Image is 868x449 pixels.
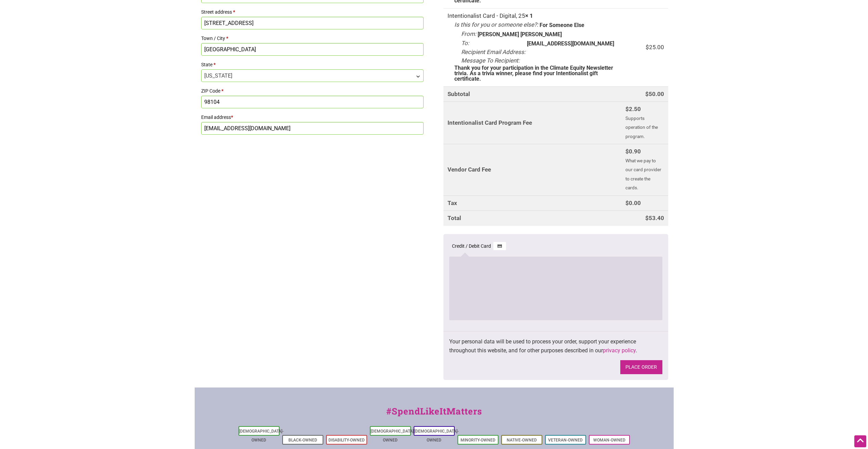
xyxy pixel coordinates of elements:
a: [DEMOGRAPHIC_DATA]-Owned [239,429,284,443]
p: For Someone Else [540,23,584,28]
dt: From: [461,30,476,39]
label: Email address [201,112,424,122]
dt: To: [461,39,469,48]
span: $ [625,200,629,206]
th: Subtotal [443,86,622,102]
p: [EMAIL_ADDRESS][DOMAIN_NAME] [527,41,614,46]
bdi: 53.40 [645,215,664,221]
dt: Is this for you or someone else?: [454,21,538,29]
div: Scroll Back to Top [854,435,866,447]
span: $ [646,44,649,51]
img: Credit / Debit Card [493,242,506,250]
label: Credit / Debit Card [452,242,506,250]
span: $ [645,215,649,221]
small: Supports operation of the program. [625,115,658,139]
bdi: 2.50 [625,106,641,112]
strong: × 1 [525,12,533,19]
dt: Recipient Email Address: [461,48,526,57]
span: State [201,69,424,82]
a: privacy policy [603,347,636,354]
dt: Message To Recipient: [461,56,520,65]
label: Street address [201,7,424,17]
label: Town / City [201,33,424,43]
iframe: Secure payment input frame [453,261,658,315]
div: #SpendLikeItMatters [195,405,674,425]
p: [PERSON_NAME] [478,32,519,37]
a: [DEMOGRAPHIC_DATA]-Owned [414,429,459,443]
bdi: 25.00 [646,44,664,51]
span: $ [625,106,629,112]
span: $ [645,91,649,97]
a: Black-Owned [288,438,317,443]
label: ZIP Code [201,86,424,96]
label: State [201,60,424,69]
bdi: 50.00 [645,91,664,97]
p: [PERSON_NAME] [520,32,562,37]
p: Your personal data will be used to process your order, support your experience throughout this we... [449,337,662,355]
a: Disability-Owned [328,438,365,443]
th: Tax [443,195,622,211]
button: Place order [620,360,662,374]
span: $ [625,148,629,155]
th: Intentionalist Card Program Fee [443,101,622,144]
span: Washington [202,70,424,82]
a: Native-Owned [507,438,537,443]
small: What we pay to our card provider to create the cards. [625,158,661,191]
a: Minority-Owned [461,438,495,443]
a: [DEMOGRAPHIC_DATA]-Owned [371,429,415,443]
bdi: 0.00 [625,200,641,206]
td: Intentionalist Card - Digital, 25 [443,8,622,86]
th: Total [443,210,622,226]
input: House number and street name [201,17,424,29]
bdi: 0.90 [625,148,641,155]
p: Thank you for your participation in the Climate Equity Newsletter trivia. As a trivia winner, ple... [454,65,618,82]
a: Woman-Owned [593,438,625,443]
a: Veteran-Owned [548,438,583,443]
th: Vendor Card Fee [443,144,622,195]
